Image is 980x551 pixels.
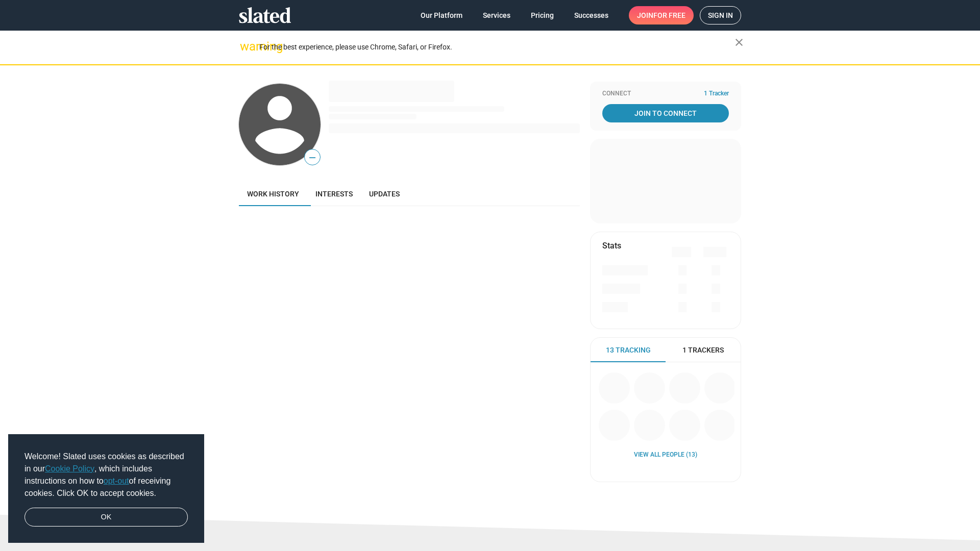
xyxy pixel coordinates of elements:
[305,151,320,164] span: —
[369,190,400,198] span: Updates
[653,6,685,24] span: for free
[8,434,204,543] div: cookieconsent
[708,7,733,24] span: Sign in
[247,190,299,198] span: Work history
[259,40,735,54] div: For the best experience, please use Chrome, Safari, or Firefox.
[45,464,94,473] a: Cookie Policy
[574,6,608,24] span: Successes
[421,6,462,24] span: Our Platform
[240,40,252,53] mat-icon: warning
[629,6,694,24] a: Joinfor free
[24,450,188,499] span: Welcome! Slated uses cookies as described in our , which includes instructions on how to of recei...
[606,345,651,355] span: 13 Tracking
[307,182,361,206] a: Interests
[634,451,697,459] a: View all People (13)
[523,6,562,24] a: Pricing
[361,182,408,206] a: Updates
[733,36,745,48] mat-icon: close
[602,104,729,122] a: Join To Connect
[604,104,727,122] span: Join To Connect
[637,6,685,24] span: Join
[566,6,617,24] a: Successes
[602,240,621,251] mat-card-title: Stats
[315,190,353,198] span: Interests
[700,6,741,24] a: Sign in
[682,345,724,355] span: 1 Trackers
[24,508,188,527] a: dismiss cookie message
[412,6,471,24] a: Our Platform
[602,90,729,98] div: Connect
[104,477,129,485] a: opt-out
[483,6,510,24] span: Services
[531,6,554,24] span: Pricing
[475,6,519,24] a: Services
[704,90,729,98] span: 1 Tracker
[239,182,307,206] a: Work history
